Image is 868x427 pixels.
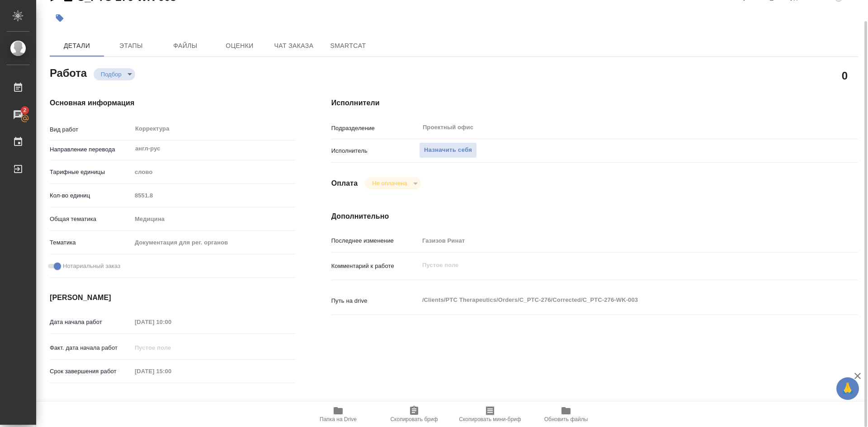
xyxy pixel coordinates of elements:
input: Пустое поле [132,365,211,378]
span: Назначить себя [424,145,472,155]
span: Обновить файлы [544,416,588,422]
input: Пустое поле [132,399,211,413]
button: Не оплачена [369,179,410,187]
div: Подбор [365,177,420,189]
input: Пустое поле [419,234,814,247]
h4: Исполнители [331,98,858,108]
span: Нотариальный заказ [63,262,120,271]
button: Обновить файлы [528,402,604,427]
h4: Основная информация [50,98,295,108]
input: Пустое поле [132,189,295,202]
div: Медицина [132,211,295,227]
button: 🙏 [836,377,859,400]
span: Оценки [218,40,261,52]
textarea: /Clients/PTC Therapeutics/Orders/C_PTC-276/Corrected/C_PTC-276-WK-003 [419,292,814,308]
h2: Работа [50,64,87,80]
span: SmartCat [326,40,370,52]
button: Скопировать мини-бриф [452,402,528,427]
span: Файлы [164,40,207,52]
span: 2 [18,106,32,115]
h4: [PERSON_NAME] [50,292,295,303]
p: Исполнитель [331,146,419,155]
p: Вид работ [50,125,132,134]
div: слово [132,164,295,180]
p: Факт. дата начала работ [50,343,132,352]
p: Тарифные единицы [50,168,132,177]
h4: Оплата [331,178,358,189]
a: 2 [2,103,34,126]
p: Направление перевода [50,145,132,154]
span: Детали [55,40,99,52]
p: Подразделение [331,124,419,133]
span: Скопировать бриф [390,416,438,422]
p: Путь на drive [331,296,419,305]
p: Срок завершения работ [50,367,132,376]
span: Скопировать мини-бриф [459,416,521,422]
span: Папка на Drive [320,416,357,422]
p: Комментарий к работе [331,262,419,271]
p: Последнее изменение [331,236,419,245]
button: Подбор [98,70,124,78]
button: Папка на Drive [300,402,376,427]
p: Тематика [50,238,132,247]
p: Дата начала работ [50,318,132,327]
button: Добавить тэг [50,8,70,28]
div: Подбор [94,68,135,80]
button: Назначить себя [419,142,477,158]
span: 🙏 [840,379,855,398]
span: Этапы [109,40,153,52]
input: Пустое поле [132,315,211,328]
p: Кол-во единиц [50,191,132,200]
span: Чат заказа [272,40,316,52]
div: Документация для рег. органов [132,235,295,250]
h2: 0 [842,68,848,83]
button: Скопировать бриф [376,402,452,427]
h4: Дополнительно [331,211,858,222]
input: Пустое поле [132,341,211,354]
p: Общая тематика [50,215,132,224]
